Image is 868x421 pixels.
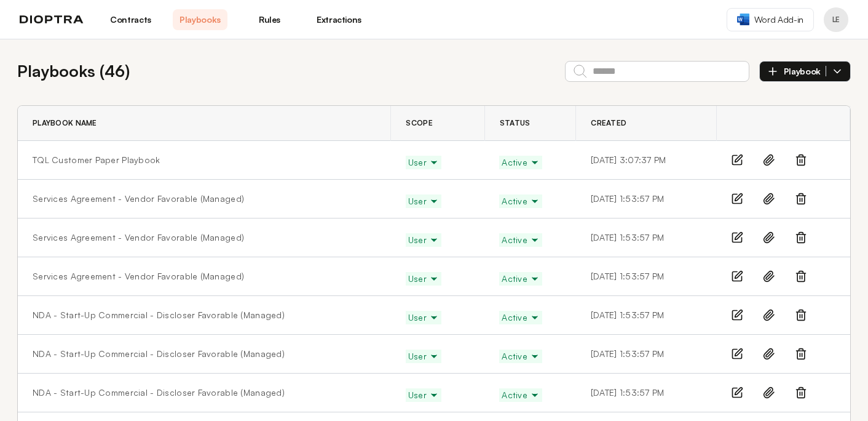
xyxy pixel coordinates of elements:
span: User [408,311,439,324]
a: NDA - Start-Up Commercial - Discloser Favorable (Managed) [33,387,285,399]
button: User [406,156,441,169]
span: Active [502,234,540,246]
button: Active [499,388,542,402]
span: User [408,273,439,285]
span: Active [502,195,540,207]
span: User [408,350,439,363]
span: Playbook Name [33,118,97,128]
a: NDA - Start-Up Commercial - Discloser Favorable (Managed) [33,309,285,321]
button: Active [499,156,542,169]
img: logo [20,15,84,24]
span: Status [500,118,531,128]
a: Playbooks [173,9,227,30]
td: [DATE] 1:53:57 PM [576,335,717,374]
a: Services Agreement - Vendor Favorable (Managed) [33,231,244,244]
span: Created [591,118,626,128]
button: User [406,311,441,324]
a: Extractions [312,9,366,30]
button: Active [499,311,542,324]
button: User [406,233,441,247]
span: Word Add-in [754,14,803,26]
span: Active [502,273,540,285]
span: Active [502,389,540,401]
td: [DATE] 1:53:57 PM [576,374,717,412]
td: [DATE] 1:53:57 PM [576,257,717,296]
button: User [406,272,441,286]
a: Services Agreement - Vendor Favorable (Managed) [33,193,244,205]
span: Playbook [784,66,826,77]
a: Word Add-in [727,8,814,31]
a: Rules [242,9,297,30]
span: Scope [406,118,432,128]
h2: Playbooks ( 46 ) [17,59,130,83]
button: User [406,388,441,402]
td: [DATE] 3:07:37 PM [576,141,717,180]
span: Active [502,350,540,363]
td: [DATE] 1:53:57 PM [576,296,717,335]
span: User [408,389,439,401]
span: User [408,195,439,207]
button: Active [499,194,542,208]
button: Active [499,272,542,286]
td: [DATE] 1:53:57 PM [576,180,717,219]
button: Profile menu [824,7,848,32]
button: Active [499,350,542,363]
a: Contracts [103,9,158,30]
button: Playbook [759,61,851,82]
td: [DATE] 1:53:57 PM [576,219,717,257]
button: User [406,350,441,363]
button: Active [499,233,542,247]
span: Active [502,156,540,169]
button: User [406,194,441,208]
a: Services Agreement - Vendor Favorable (Managed) [33,270,244,283]
a: TQL Customer Paper Playbook [33,154,160,166]
a: NDA - Start-Up Commercial - Discloser Favorable (Managed) [33,348,285,360]
span: Active [502,311,540,324]
span: User [408,234,439,246]
img: word [737,14,749,25]
span: User [408,156,439,169]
